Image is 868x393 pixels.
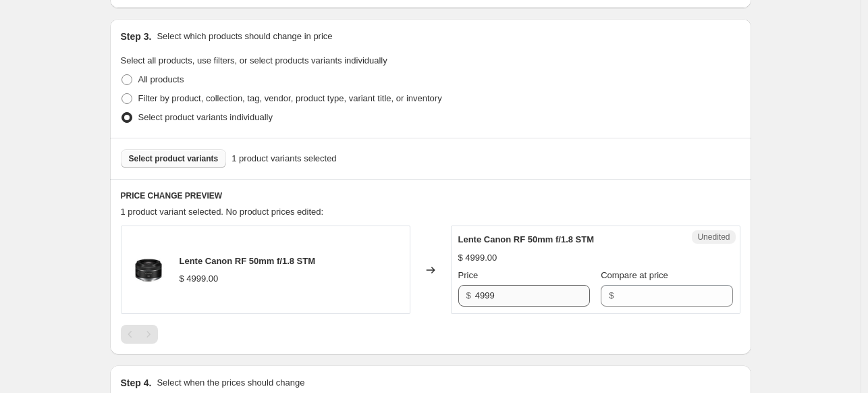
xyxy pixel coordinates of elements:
[609,290,614,300] span: $
[128,250,169,290] img: RF_50_80x.jpg
[121,376,152,390] h2: Step 4.
[458,234,595,244] span: Lente Canon RF 50mm f/1.8 STM
[121,149,227,168] button: Select product variants
[138,93,442,103] span: Filter by product, collection, tag, vendor, product type, variant title, or inventory
[121,207,324,217] span: 1 product variant selected. No product prices edited:
[121,55,387,65] span: Select all products, use filters, or select products variants individually
[180,272,219,286] div: $ 4999.00
[180,256,316,266] span: Lente Canon RF 50mm f/1.8 STM
[157,376,304,390] p: Select when the prices should change
[157,30,332,43] p: Select which products should change in price
[458,251,497,265] div: $ 4999.00
[466,290,471,300] span: $
[138,74,184,84] span: All products
[601,270,668,280] span: Compare at price
[458,270,479,280] span: Price
[138,112,273,122] span: Select product variants individually
[697,232,730,242] span: Unedited
[129,153,219,164] span: Select product variants
[232,152,336,165] span: 1 product variants selected
[121,30,152,43] h2: Step 3.
[121,190,740,201] h6: PRICE CHANGE PREVIEW
[121,325,158,344] nav: Pagination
